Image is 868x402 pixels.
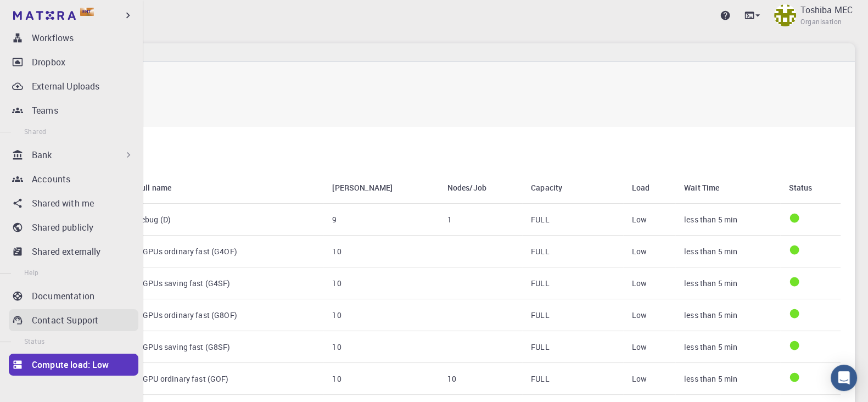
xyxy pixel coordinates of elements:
[128,204,323,236] td: debug (D)
[24,127,46,136] span: Shared
[675,299,780,331] td: less than 5 min
[9,144,138,166] div: Bank
[32,172,70,186] p: Accounts
[32,197,94,210] p: Shared with me
[9,309,138,331] a: Contact Support
[323,172,438,204] th: [PERSON_NAME]
[32,221,93,234] p: Shared publicly
[623,267,675,299] td: Low
[800,3,853,16] p: Toshiba MEC
[675,172,780,204] th: Wait Time
[24,337,44,345] span: Status
[65,103,841,114] small: LIVE
[32,358,109,371] p: Compute load: Low
[9,51,138,73] a: Dropbox
[128,172,323,204] th: Full name
[323,267,438,299] td: 10
[675,236,780,267] td: less than 5 min
[65,75,841,114] h2: Cluster-001 (AWS)
[9,75,138,97] a: External Uploads
[675,331,780,363] td: less than 5 min
[323,363,438,395] td: 10
[675,204,780,236] td: less than 5 min
[623,363,675,395] td: Low
[9,354,138,376] a: Compute load: Low
[522,267,623,299] td: FULL
[623,299,675,331] td: Low
[32,31,74,44] p: Workflows
[13,11,76,20] img: logo
[522,299,623,331] td: FULL
[522,236,623,267] td: FULL
[323,331,438,363] td: 10
[9,285,138,307] a: Documentation
[32,80,99,93] p: External Uploads
[32,314,98,327] p: Contact Support
[675,363,780,395] td: less than 5 min
[522,204,623,236] td: FULL
[32,148,52,161] p: Bank
[439,172,522,204] th: Nodes/Job
[65,88,841,99] small: [DOMAIN_NAME]
[323,236,438,267] td: 10
[32,104,58,117] p: Teams
[9,168,138,190] a: Accounts
[675,267,780,299] td: less than 5 min
[32,289,94,303] p: Documentation
[522,172,623,204] th: Capacity
[128,267,323,299] td: 4 GPUs saving fast (G4SF)
[623,331,675,363] td: Low
[623,172,675,204] th: Load
[24,268,39,277] span: Help
[128,363,323,395] td: 1 GPU ordinary fast (GOF)
[65,151,841,161] h4: Queues
[128,299,323,331] td: 8 GPUs ordinary fast (G8OF)
[20,7,54,18] span: サポート
[32,245,101,258] p: Shared externally
[128,236,323,267] td: 4 GPUs ordinary fast (G4OF)
[774,4,796,26] img: Toshiba MEC
[9,27,138,49] a: Workflows
[9,216,138,238] a: Shared publicly
[623,236,675,267] td: Low
[522,331,623,363] td: FULL
[9,241,138,263] a: Shared externally
[9,192,138,214] a: Shared with me
[32,55,65,69] p: Dropbox
[323,299,438,331] td: 10
[128,331,323,363] td: 8 GPUs saving fast (G8SF)
[439,363,522,395] td: 10
[780,172,841,204] th: Status
[831,365,857,391] div: Open Intercom Messenger
[522,363,623,395] td: FULL
[323,204,438,236] td: 9
[800,16,842,27] span: Organisation
[623,204,675,236] td: Low
[9,99,138,121] a: Teams
[439,204,522,236] td: 1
